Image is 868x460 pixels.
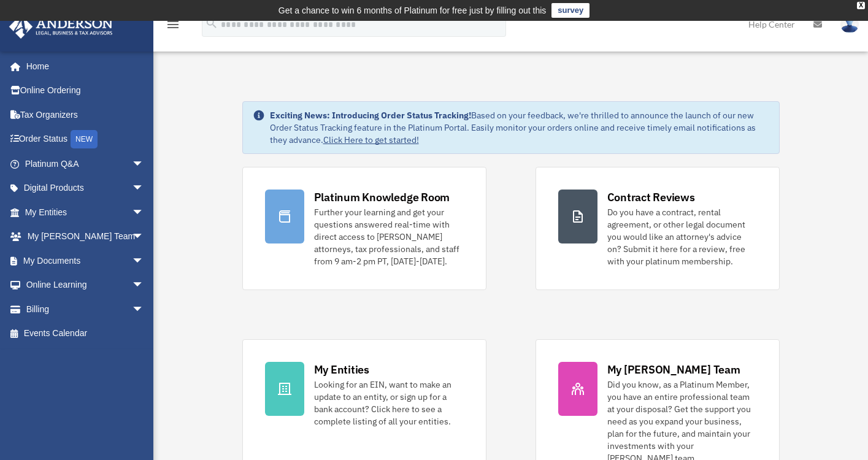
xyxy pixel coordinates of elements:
span: arrow_drop_down [132,224,156,250]
div: Get a chance to win 6 months of Platinum for free just by filling out this [278,3,547,18]
div: Looking for an EIN, want to make an update to an entity, or sign up for a bank account? Click her... [314,378,464,427]
div: Do you have a contract, rental agreement, or other legal document you would like an attorney's ad... [607,206,757,267]
a: Platinum Knowledge Room Further your learning and get your questions answered real-time with dire... [242,167,486,290]
a: Digital Productsarrow_drop_down [9,176,163,201]
a: Home [9,54,156,79]
a: Click Here to get started! [323,134,419,145]
a: Events Calendar [9,321,163,346]
a: Contract Reviews Do you have a contract, rental agreement, or other legal document you would like... [536,167,780,290]
a: menu [166,21,180,32]
img: Anderson Advisors Platinum Portal [6,15,117,39]
i: search [205,17,218,30]
span: arrow_drop_down [132,151,156,177]
a: survey [551,3,590,18]
span: arrow_drop_down [132,200,156,225]
div: Based on your feedback, we're thrilled to announce the launch of our new Order Status Tracking fe... [270,109,769,146]
a: Online Ordering [9,79,163,103]
a: My [PERSON_NAME] Teamarrow_drop_down [9,224,163,249]
div: My Entities [314,362,369,377]
span: arrow_drop_down [132,248,156,274]
span: arrow_drop_down [132,176,156,201]
div: Platinum Knowledge Room [314,190,450,205]
img: User Pic [840,15,859,33]
a: Online Learningarrow_drop_down [9,273,163,297]
a: My Documentsarrow_drop_down [9,248,163,273]
a: My Entitiesarrow_drop_down [9,200,163,224]
div: Contract Reviews [607,190,695,205]
a: Billingarrow_drop_down [9,297,163,321]
div: My [PERSON_NAME] Team [607,362,740,377]
a: Order StatusNEW [9,127,163,152]
a: Platinum Q&Aarrow_drop_down [9,151,163,176]
span: arrow_drop_down [132,273,156,298]
div: Further your learning and get your questions answered real-time with direct access to [PERSON_NAM... [314,206,464,267]
span: arrow_drop_down [132,297,156,322]
i: menu [166,17,180,32]
div: close [857,2,865,9]
div: NEW [71,130,98,148]
strong: Exciting News: Introducing Order Status Tracking! [270,110,471,121]
a: Tax Organizers [9,102,163,127]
